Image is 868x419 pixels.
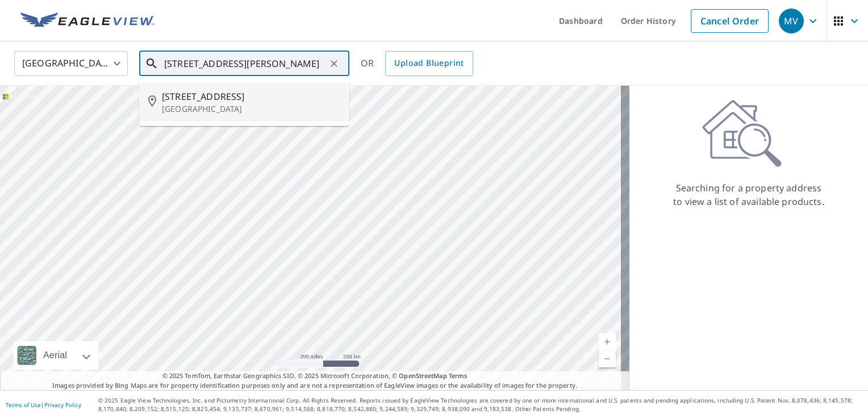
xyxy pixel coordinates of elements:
a: Current Level 5, Zoom In [599,333,616,350]
div: OR [361,51,473,76]
a: OpenStreetMap [399,371,446,380]
div: Aerial [40,341,70,370]
p: © 2025 Eagle View Technologies, Inc. and Pictometry International Corp. All Rights Reserved. Repo... [98,396,862,413]
span: [STREET_ADDRESS] [162,90,340,103]
div: Aerial [14,341,98,370]
span: © 2025 TomTom, Earthstar Geographics SIO, © 2025 Microsoft Corporation, © [162,371,468,381]
p: [GEOGRAPHIC_DATA] [162,103,340,115]
span: Upload Blueprint [394,56,464,70]
p: Searching for a property address to view a list of available products. [673,181,825,208]
a: Privacy Policy [44,401,81,409]
a: Upload Blueprint [385,51,473,76]
a: Current Level 5, Zoom Out [599,350,616,367]
img: EV Logo [20,12,155,30]
div: [GEOGRAPHIC_DATA] [14,48,128,79]
p: | [6,401,81,408]
div: MV [779,9,804,33]
a: Cancel Order [691,9,769,33]
input: Search by address or latitude-longitude [164,48,326,79]
a: Terms [449,371,468,380]
button: Clear [326,56,342,72]
a: Terms of Use [6,401,41,409]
